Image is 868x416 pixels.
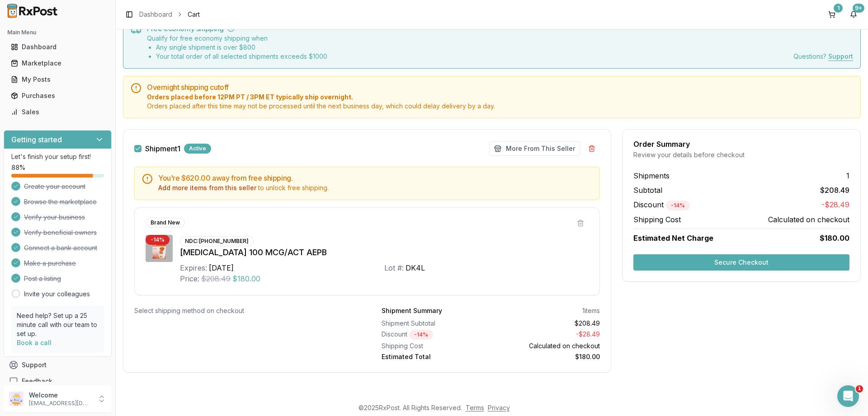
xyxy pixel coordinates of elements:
div: 9+ [853,4,864,13]
span: Verify your business [24,213,85,222]
div: [DATE] [209,262,234,273]
span: Cart [188,10,200,19]
nav: breadcrumb [139,10,200,19]
span: Estimated Net Charge [633,234,713,243]
div: Expires: [180,262,207,273]
span: Subtotal [633,185,662,196]
button: Secure Checkout [633,254,849,271]
div: Discount [382,330,487,340]
div: Active [184,144,211,154]
button: More From This Seller [489,141,580,156]
span: -$28.49 [821,199,849,210]
span: 1 [856,385,863,393]
h5: You're $620.00 away from free shipping. [158,174,592,182]
div: Dashboard [11,42,104,51]
a: Terms [466,404,484,411]
button: Add more items from this seller [158,183,256,192]
span: Make a purchase [24,259,76,268]
h5: Free economy shipping [147,25,853,32]
a: Invite your colleagues [24,290,90,299]
div: DK4L [406,262,425,273]
a: Sales [7,104,108,120]
button: My Posts [4,72,112,87]
div: Qualify for free economy shipping when [147,34,327,61]
button: 9+ [846,7,861,22]
span: $180.00 [232,273,260,284]
p: [EMAIL_ADDRESS][DOMAIN_NAME] [29,400,92,407]
div: Shipment Summary [382,306,442,315]
div: $208.49 [495,319,600,328]
span: Discount [633,200,690,209]
button: Sales [4,105,112,119]
li: Any single shipment is over $ 800 [156,43,327,52]
img: User avatar [9,392,24,406]
span: 88 % [11,163,25,172]
span: Browse the marketplace [24,197,97,206]
span: Connect a bank account [24,243,97,252]
h5: Overnight shipping cutoff [147,84,853,91]
div: NDC: [PHONE_NUMBER] [180,236,254,246]
div: Review your details before checkout [633,150,849,159]
div: Shipment Subtotal [382,319,487,328]
span: Post a listing [24,274,61,283]
span: Create your account [24,182,85,191]
img: RxPost Logo [4,4,61,18]
p: Need help? Set up a 25 minute call with our team to set up. [17,311,99,338]
div: - 14 % [666,201,690,210]
div: Select shipping method on checkout [134,306,353,315]
div: 1 [834,4,843,13]
button: Support [4,357,112,373]
div: to unlock free shipping. [158,183,592,192]
div: Estimated Total [382,352,487,361]
div: [MEDICAL_DATA] 100 MCG/ACT AEPB [180,246,589,259]
span: Shipments [633,170,670,181]
button: Dashboard [4,40,112,54]
div: 1 items [582,306,600,315]
a: Book a call [17,339,52,346]
div: Purchases [11,91,104,100]
div: Lot #: [384,262,404,273]
div: Marketplace [11,59,104,68]
p: Let's finish your setup first! [11,152,104,161]
p: Welcome [29,391,92,400]
div: Questions? [793,52,853,61]
div: $180.00 [495,352,600,361]
span: Orders placed after this time may not be processed until the next business day, which could delay... [147,102,853,111]
span: Verify beneficial owners [24,228,97,237]
a: Purchases [7,88,108,104]
h3: Getting started [11,134,62,145]
div: - 14 % [409,330,433,340]
div: - 14 % [146,235,170,245]
img: Arnuity Ellipta 100 MCG/ACT AEPB [146,235,173,262]
div: - $28.49 [495,330,600,340]
label: Shipment 1 [145,145,180,152]
span: Feedback [22,377,52,386]
span: $208.49 [201,273,231,284]
a: Privacy [488,404,510,411]
div: Shipping Cost [382,341,487,351]
iframe: Intercom live chat [837,385,859,407]
div: Price: [180,273,199,284]
a: My Posts [7,71,108,88]
div: Order Summary [633,140,849,148]
li: Your total order of all selected shipments exceeds $ 1000 [156,52,327,61]
span: Shipping Cost [633,214,681,225]
span: Orders placed before 12PM PT / 3PM ET typically ship overnight. [147,93,853,102]
a: Dashboard [7,39,108,55]
div: Brand New [146,218,185,228]
span: 1 [846,170,849,181]
h2: Main Menu [7,29,108,36]
span: $208.49 [820,185,849,196]
div: Calculated on checkout [495,341,600,351]
span: Calculated on checkout [768,214,849,225]
button: Marketplace [4,56,112,70]
a: Dashboard [139,10,172,19]
div: My Posts [11,75,104,84]
span: $180.00 [820,233,849,243]
a: Marketplace [7,55,108,71]
div: Sales [11,108,104,117]
button: 1 [825,7,839,22]
button: Purchases [4,89,112,103]
button: Feedback [4,373,112,389]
